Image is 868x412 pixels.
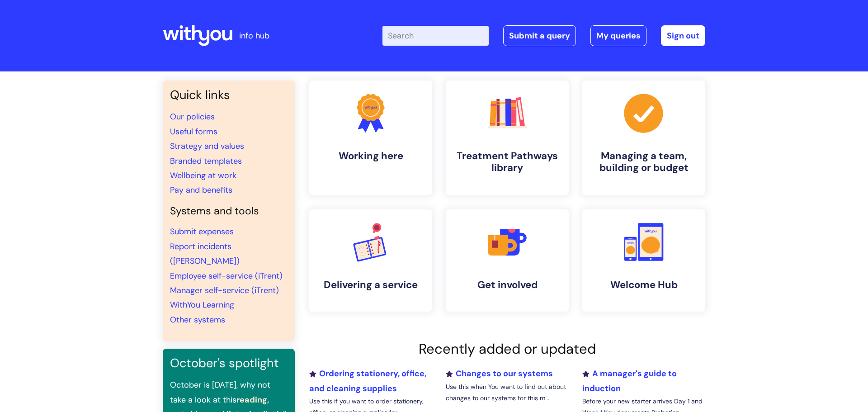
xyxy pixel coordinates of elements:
[582,209,705,312] a: Welcome Hub
[309,209,432,312] a: Delivering a service
[170,226,234,237] a: Submit expenses
[590,150,698,174] h4: Managing a team, building or budget
[382,26,489,46] input: Search
[503,25,576,46] a: Submit a query
[239,28,269,43] p: info hub
[590,25,646,46] a: My queries
[661,25,705,46] a: Sign out
[170,299,234,310] a: WithYou Learning
[309,341,705,357] h2: Recently added or updated
[170,170,236,181] a: Wellbeing at work
[170,111,215,122] a: Our policies
[170,126,217,137] a: Useful forms
[170,356,288,370] h3: October's spotlight
[170,88,288,102] h3: Quick links
[170,285,279,296] a: Manager self-service (iTrent)
[446,381,569,404] p: Use this when You want to find out about changes to our systems for this m...
[446,81,569,195] a: Treatment Pathways library
[590,279,698,291] h4: Welcome Hub
[316,279,425,291] h4: Delivering a service
[453,150,561,174] h4: Treatment Pathways library
[582,81,705,195] a: Managing a team, building or budget
[170,241,240,266] a: Report incidents ([PERSON_NAME])
[309,81,432,195] a: Working here
[170,185,232,195] a: Pay and benefits
[170,314,225,325] a: Other systems
[309,368,426,393] a: Ordering stationery, office, and cleaning supplies
[446,368,553,379] a: Changes to our systems
[453,279,561,291] h4: Get involved
[170,205,288,218] h4: Systems and tools
[170,156,242,166] a: Branded templates
[316,150,425,162] h4: Working here
[446,209,569,312] a: Get involved
[170,270,283,281] a: Employee self-service (iTrent)
[170,141,244,152] a: Strategy and values
[582,368,677,393] a: A manager's guide to induction
[382,25,705,46] div: | -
